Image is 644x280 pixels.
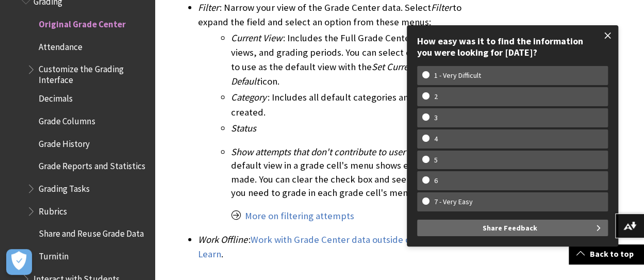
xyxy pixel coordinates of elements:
[39,225,143,239] span: Share and Reuse Grade Data
[39,112,95,126] span: Grade Columns
[231,122,256,134] span: Status
[39,248,69,261] span: Turnitin
[231,146,436,158] span: Show attempts that don't contribute to user's grade
[422,156,450,164] w-span: 5
[422,197,485,206] w-span: 7 - Very Easy
[39,158,145,172] span: Grade Reports and Statistics
[231,145,481,200] p: : The default view in a grade cell's menu shows each attempt made. You can clear the check box an...
[422,71,493,80] w-span: 1 - Very Difficult
[198,234,464,260] a: Work with Grade Center data outside of Blackboard Learn
[231,90,481,119] li: : Includes all default categories and those you've created.
[231,91,267,103] span: Category
[39,15,125,29] span: Original Grade Center
[231,32,282,44] span: Current View
[198,1,481,223] li: : Narrow your view of the Grade Center data. Select to expand the field and select an option from...
[245,210,354,222] a: More on filtering attempts
[422,92,450,101] w-span: 2
[6,249,32,275] button: Open Preferences
[39,38,82,52] span: Attendance
[231,31,481,89] li: : Includes the Full Grade Center view, smart views, and grading periods. You can select one of th...
[417,220,608,236] button: Share Feedback
[422,176,450,185] w-span: 6
[569,244,644,263] a: Back to top
[417,36,608,58] div: How easy was it to find the information you were looking for [DATE]?
[39,180,90,194] span: Grading Tasks
[39,135,90,149] span: Grade History
[39,61,147,85] span: Customize the Grading Interface
[39,90,73,104] span: Decimals
[431,2,452,13] span: Filter
[198,2,219,13] span: Filter
[422,113,450,122] w-span: 3
[198,233,481,261] li: : .
[198,234,247,245] span: Work Offline
[483,220,537,236] span: Share Feedback
[422,135,450,143] w-span: 4
[39,203,67,217] span: Rubrics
